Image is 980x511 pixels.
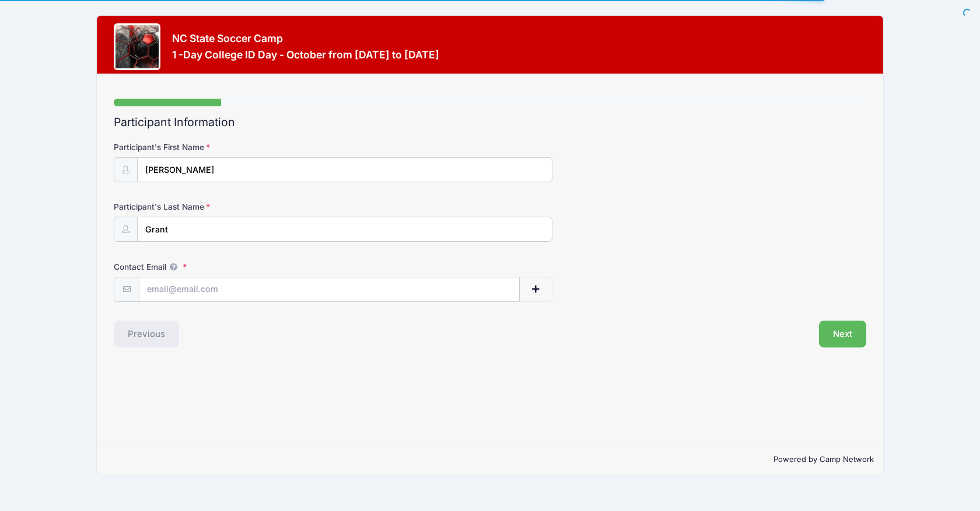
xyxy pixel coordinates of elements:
h3: 1 -Day College ID Day - October from [DATE] to [DATE] [172,48,439,61]
h2: Participant Information [114,116,866,129]
p: Powered by Camp Network [106,454,874,465]
button: Next [819,321,866,347]
input: Participant's Last Name [137,217,552,242]
label: Participant's First Name [114,141,365,153]
h3: NC State Soccer Camp [172,32,439,44]
input: email@email.com [139,277,519,302]
label: Participant's Last Name [114,201,365,213]
label: Contact Email [114,261,365,273]
input: Participant's First Name [137,157,552,182]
